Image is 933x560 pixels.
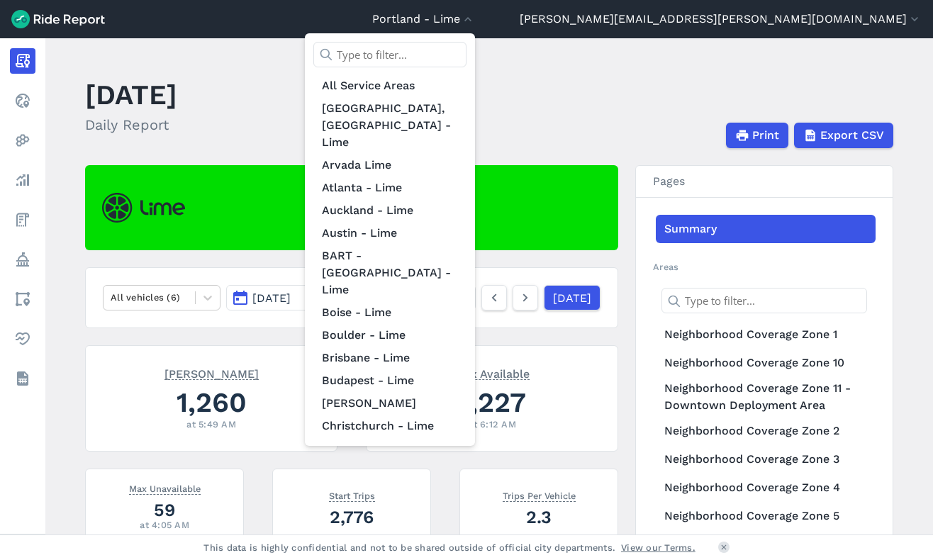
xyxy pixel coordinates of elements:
[313,415,466,437] a: Christchurch - Lime
[313,154,466,177] a: Arvada Lime
[313,222,466,245] a: Austin - Lime
[313,324,466,347] a: Boulder - Lime
[313,392,466,415] a: [PERSON_NAME]
[313,74,466,97] a: All Service Areas
[313,199,466,222] a: Auckland - Lime
[313,245,466,301] a: BART - [GEOGRAPHIC_DATA] - Lime
[313,301,466,324] a: Boise - Lime
[313,369,466,392] a: Budapest - Lime
[313,347,466,369] a: Brisbane - Lime
[313,42,466,67] input: Type to filter...
[313,97,466,154] a: [GEOGRAPHIC_DATA], [GEOGRAPHIC_DATA] - Lime
[313,177,466,199] a: Atlanta - Lime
